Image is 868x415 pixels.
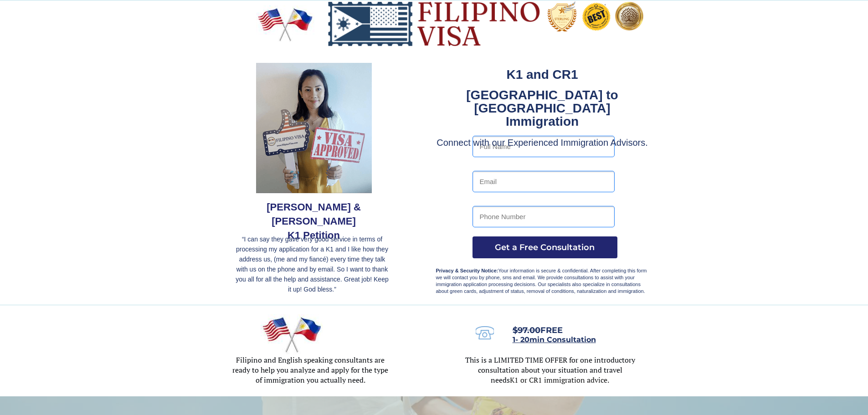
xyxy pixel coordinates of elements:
strong: K1 and CR1 [506,67,578,82]
s: $97.00 [513,325,540,335]
span: FREE [513,325,563,335]
strong: [GEOGRAPHIC_DATA] to [GEOGRAPHIC_DATA] Immigration [466,88,618,128]
span: Connect with our Experienced Immigration Advisors. [437,138,648,148]
span: 1- 20min Consultation [513,335,596,344]
a: 1- 20min Consultation [513,336,596,343]
span: Filipino and English speaking consultants are ready to help you analyze and apply for the type of... [232,355,388,385]
input: Email [473,171,615,192]
button: Get a Free Consultation [473,236,617,258]
span: This is a LIMITED TIME OFFER for one introductory consultation about your situation and travel needs [465,355,635,385]
input: Full Name [473,136,615,157]
p: “I can say they gave very good service in terms of processing my application for a K1 and I like ... [234,234,391,294]
span: Get a Free Consultation [473,242,617,252]
span: Your information is secure & confidential. After completing this form we will contact you by phon... [436,268,647,294]
span: [PERSON_NAME] & [PERSON_NAME] K1 Petition [267,201,361,241]
input: Phone Number [473,206,615,227]
strong: Privacy & Security Notice: [436,268,498,273]
span: K1 or CR1 immigration advice. [510,375,609,385]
